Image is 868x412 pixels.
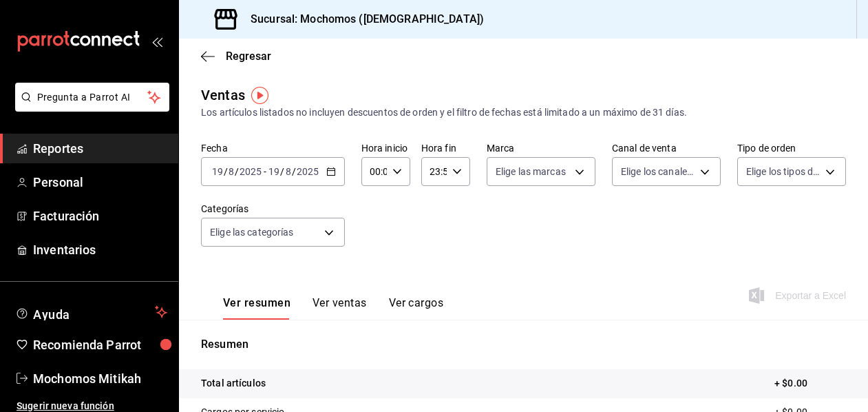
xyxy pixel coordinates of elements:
[487,143,595,153] label: Marca
[10,100,169,114] a: Pregunta a Parrot AI
[737,143,846,153] label: Tipo de orden
[285,166,292,177] input: --
[201,204,345,214] label: Categorías
[201,336,846,353] p: Resumen
[224,166,228,177] span: /
[421,143,470,153] label: Hora fin
[280,166,284,177] span: /
[240,11,484,28] h3: Sucursal: Mochomos ([DEMOGRAPHIC_DATA])
[621,165,695,178] span: Elige los canales de venta
[15,83,169,112] button: Pregunta a Parrot AI
[746,165,821,178] span: Elige los tipos de orden
[33,369,167,388] span: Mochomos Mitikah
[201,50,271,63] button: Regresar
[235,166,239,177] span: /
[201,143,345,153] label: Fecha
[264,166,266,177] span: -
[33,173,167,192] span: Personal
[211,166,224,177] input: --
[201,105,846,120] div: Los artículos listados no incluyen descuentos de orden y el filtro de fechas está limitado a un m...
[226,50,271,63] span: Regresar
[201,376,266,391] p: Total artículos
[313,296,367,320] button: Ver ventas
[151,36,162,47] button: open_drawer_menu
[239,166,262,177] input: ----
[33,336,167,354] span: Recomienda Parrot
[201,85,245,105] div: Ventas
[33,240,167,259] span: Inventarios
[251,87,268,104] img: Tooltip marker
[228,166,235,177] input: --
[268,166,280,177] input: --
[33,207,167,225] span: Facturación
[612,143,721,153] label: Canal de venta
[37,90,148,105] span: Pregunta a Parrot AI
[223,296,443,320] div: navigation tabs
[496,165,566,178] span: Elige las marcas
[774,376,846,391] p: + $0.00
[33,139,167,158] span: Reportes
[223,296,290,320] button: Ver resumen
[210,225,294,239] span: Elige las categorías
[389,296,444,320] button: Ver cargos
[296,166,319,177] input: ----
[292,166,296,177] span: /
[361,143,410,153] label: Hora inicio
[33,304,149,320] span: Ayuda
